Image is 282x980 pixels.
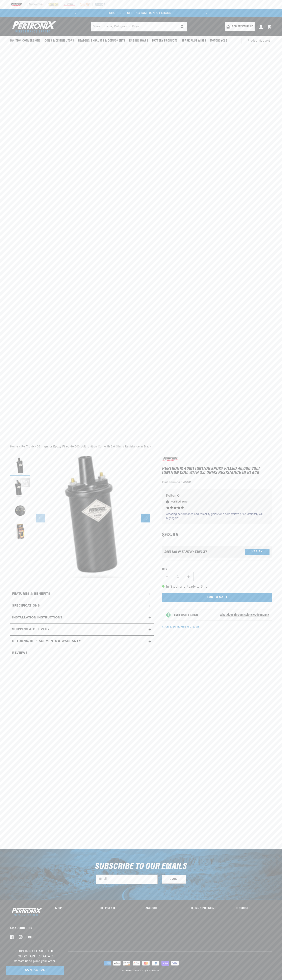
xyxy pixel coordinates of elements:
[180,36,208,46] summary: Spark Plug Wires
[129,39,148,43] span: Engine Swaps
[6,966,64,975] a: Contact Us
[21,445,151,449] a: PerTronix 40611 Ignitor Epoxy Filled 40,000 Volt Ignition Coil with 3.0 Ohms Resistance in Black
[10,36,43,46] summary: Ignition Conversions
[10,647,154,659] summary: Reviews
[100,907,136,910] summary: Help Center
[166,512,268,520] p: Amazing performance and reliability gains for a competitive price, definitely will buy again!
[6,949,64,959] h3: Shipping Outside the [GEOGRAPHIC_DATA]?
[80,11,202,16] div: Announcement
[171,500,188,504] span: Verified Buyer
[76,36,127,46] summary: Headers, Exhausts & Components
[80,11,202,16] div: 1 of 2
[150,36,180,46] summary: Battery Products
[55,907,91,910] summary: Shop
[10,500,30,521] button: Load image 3 in gallery view
[72,9,80,17] button: Translation missing: en.sections.announcements.previous_announcement
[183,481,191,484] strong: 40611
[96,875,157,884] input: Email
[10,926,42,930] p: Stay Connected
[162,568,272,571] label: QTY
[236,907,272,910] summary: Resources
[182,39,206,43] span: Spark Plug Wires
[109,12,173,15] a: SHOP BEST SELLING IGNITION & EXHAUST
[10,456,154,580] media-gallery: Gallery Viewer
[10,456,30,476] button: Load image 1 in gallery view
[162,593,272,602] button: Add to cart
[10,445,18,449] a: Home
[122,970,140,972] small: © 2025 .
[164,550,207,554] div: Does This part fit My vehicle?
[10,523,30,543] button: Load image 4 in gallery view
[191,907,227,910] summary: Terms & policies
[78,39,125,43] span: Headers, Exhausts & Components
[141,514,150,522] button: Slide right
[162,531,178,539] span: $63.65
[10,624,154,635] summary: Shipping & Delivery
[174,613,269,617] button: EMISSIONS CODEWhat does this emissions code mean?
[45,39,74,43] span: Coils & Distributors
[178,22,187,31] button: search button
[202,9,210,17] button: Translation missing: en.sections.announcements.next_announcement
[162,584,272,590] p: In-Stock and Ready to Ship
[12,651,27,656] h2: Reviews
[152,39,178,43] span: Battery Products
[12,615,62,620] h2: Installation instructions
[12,639,81,644] h2: Returns, Replacements & Warranty
[162,875,186,884] button: Subscribe
[12,591,50,597] h2: Features & Benefits
[10,478,30,498] button: Load image 2 in gallery view
[210,39,227,43] span: Motorcycle
[140,970,160,972] small: All rights reserved.
[208,36,229,46] summary: Motorcycle
[146,907,182,910] summary: Account
[36,514,45,522] button: Slide left
[10,20,56,34] img: Pertronix
[10,600,154,612] summary: Specifications
[6,959,64,964] p: Contact us to place your order.
[10,588,154,600] summary: Features & Benefits
[129,970,139,972] a: PerTronix
[165,612,172,618] img: Emissions code
[166,493,268,499] p: Kolton O.
[232,25,253,29] span: Add my vehicle
[43,36,76,46] summary: Coils & Distributors
[10,636,154,647] summary: Returns, Replacements & Warranty
[10,445,272,449] nav: breadcrumbs
[12,603,40,609] h2: Specifications
[225,22,255,31] a: Add my vehicle
[220,613,269,616] strong: What does this emissions code mean?
[12,627,50,632] h2: Shipping & Delivery
[127,36,150,46] summary: Engine Swaps
[248,39,270,43] span: Product Support
[248,36,272,46] summary: Product Support
[162,467,272,475] h1: PerTronix 40611 Ignitor Epoxy Filled 40,000 Volt Ignition Coil with 3.0 Ohms Resistance in Black
[162,625,199,629] p: C.A.R.B. EO Number: D-57-21
[10,612,154,624] summary: Installation instructions
[10,907,42,917] img: Pertronix
[91,22,187,31] input: Search Part #, Category or Keyword
[245,549,270,555] button: Verify
[10,39,41,43] span: Ignition Conversions
[162,480,272,485] div: Part Number:
[174,613,198,616] strong: EMISSIONS CODE
[95,863,187,871] h3: Subscribe to our emails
